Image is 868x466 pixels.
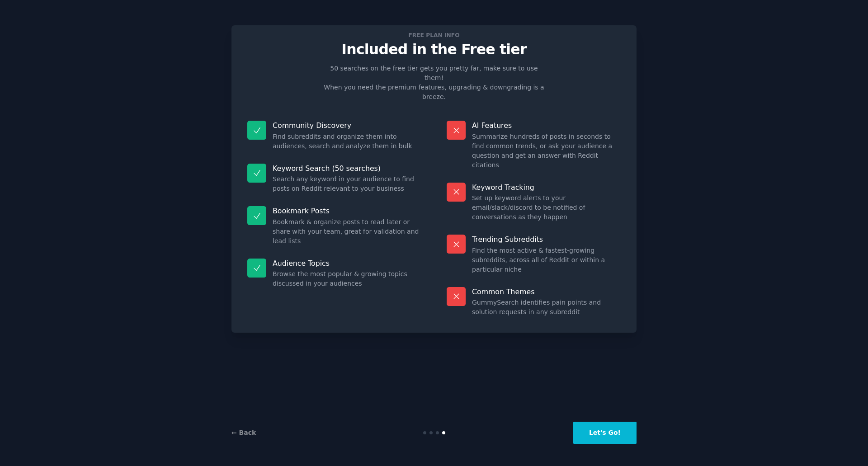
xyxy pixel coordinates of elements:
dd: Browse the most popular & growing topics discussed in your audiences [273,269,421,288]
dd: Set up keyword alerts to your email/slack/discord to be notified of conversations as they happen [472,193,621,222]
dd: Bookmark & organize posts to read later or share with your team, great for validation and lead lists [273,217,421,246]
dd: GummySearch identifies pain points and solution requests in any subreddit [472,298,621,317]
p: Common Themes [472,287,621,297]
p: Keyword Search (50 searches) [273,164,421,173]
dd: Search any keyword in your audience to find posts on Reddit relevant to your business [273,174,421,193]
p: Keyword Tracking [472,183,621,192]
button: Let's Go! [573,422,637,444]
p: Trending Subreddits [472,235,621,244]
a: ← Back [231,429,256,436]
p: Audience Topics [273,259,421,268]
p: 50 searches on the free tier gets you pretty far, make sure to use them! When you need the premiu... [320,64,548,102]
span: Free plan info [407,30,461,40]
p: Community Discovery [273,121,421,130]
p: Included in the Free tier [241,42,627,57]
p: Bookmark Posts [273,206,421,216]
p: AI Features [472,121,621,130]
dd: Find subreddits and organize them into audiences, search and analyze them in bulk [273,132,421,151]
dd: Find the most active & fastest-growing subreddits, across all of Reddit or within a particular niche [472,246,621,274]
dd: Summarize hundreds of posts in seconds to find common trends, or ask your audience a question and... [472,132,621,170]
